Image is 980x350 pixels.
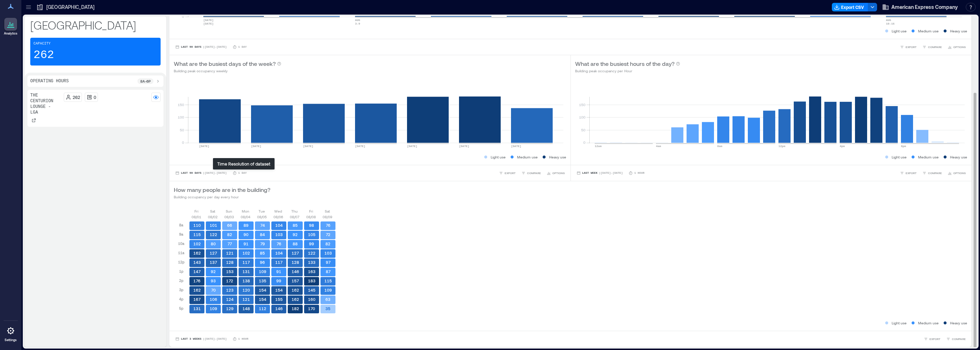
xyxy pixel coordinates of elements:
[193,223,201,228] text: 110
[244,232,249,237] text: 90
[244,241,249,246] text: 91
[193,251,201,255] text: 162
[226,297,234,302] text: 124
[293,232,298,237] text: 92
[210,223,217,228] text: 101
[224,214,234,220] p: 08/03
[308,251,316,255] text: 122
[505,171,516,175] span: EXPORT
[260,223,265,228] text: 74
[238,171,247,175] p: 1 Day
[243,306,250,311] text: 148
[226,269,234,274] text: 153
[308,232,316,237] text: 105
[275,251,283,255] text: 104
[193,260,201,265] text: 143
[309,208,313,214] p: Fri
[243,288,250,292] text: 120
[251,145,261,148] text: [DATE]
[656,145,661,148] text: 4am
[174,68,281,74] p: Building peak occupancy weekly
[199,145,209,148] text: [DATE]
[193,232,201,237] text: 115
[228,241,232,246] text: 77
[275,306,283,311] text: 146
[290,214,299,220] p: 08/07
[945,335,967,343] button: COMPARE
[497,169,517,177] button: EXPORT
[277,241,281,246] text: 76
[192,214,201,220] p: 08/01
[210,306,217,311] text: 109
[292,251,299,255] text: 127
[179,231,183,237] p: 9a
[778,145,785,148] text: 12pm
[325,297,330,302] text: 63
[33,48,54,62] p: 262
[179,287,183,293] p: 3p
[238,45,247,49] p: 1 Day
[459,145,469,148] text: [DATE]
[922,335,942,343] button: EXPORT
[211,269,216,274] text: 92
[293,241,298,246] text: 88
[193,278,200,283] text: 176
[840,145,845,148] text: 4pm
[355,145,365,148] text: [DATE]
[226,251,234,255] text: 121
[210,297,217,302] text: 106
[308,297,316,302] text: 160
[226,278,233,283] text: 172
[552,171,565,175] span: OPTIONS
[303,145,313,148] text: [DATE]
[179,305,183,311] p: 5p
[260,241,265,246] text: 79
[276,269,281,274] text: 91
[238,337,249,341] p: 1 Hour
[898,169,918,177] button: EXPORT
[94,94,96,100] p: 0
[194,208,198,214] p: Fri
[179,222,183,228] p: 8a
[193,306,201,311] text: 131
[891,4,958,11] span: American Express Company
[243,260,250,265] text: 117
[211,288,216,292] text: 70
[579,103,585,107] tspan: 150
[952,337,966,341] span: COMPARE
[211,278,216,283] text: 93
[326,260,331,265] text: 97
[46,4,94,11] p: [GEOGRAPHIC_DATA]
[326,223,330,228] text: 76
[579,115,585,119] tspan: 100
[275,288,283,292] text: 154
[226,208,232,214] p: Sun
[575,59,674,68] p: What are the busiest hours of the day?
[203,19,214,22] text: [DATE]
[325,208,330,214] p: Sat
[259,297,266,302] text: 154
[950,28,967,34] p: Heavy use
[275,297,283,302] text: 155
[275,260,283,265] text: 117
[511,145,521,148] text: [DATE]
[226,260,234,265] text: 128
[259,306,266,311] text: 112
[5,338,17,342] p: Settings
[179,268,183,274] p: 1p
[575,169,624,177] button: Last Week |[DATE]-[DATE]
[226,306,234,311] text: 129
[892,28,907,34] p: Light use
[178,115,184,119] tspan: 100
[886,19,891,22] text: AUG
[308,306,315,311] text: 170
[946,169,967,177] button: OPTIONS
[324,288,332,292] text: 109
[953,45,966,49] span: OPTIONS
[898,43,918,51] button: EXPORT
[73,94,80,100] p: 262
[292,297,299,302] text: 162
[517,154,538,160] p: Medium use
[203,22,214,25] text: [DATE]
[323,214,332,220] p: 08/09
